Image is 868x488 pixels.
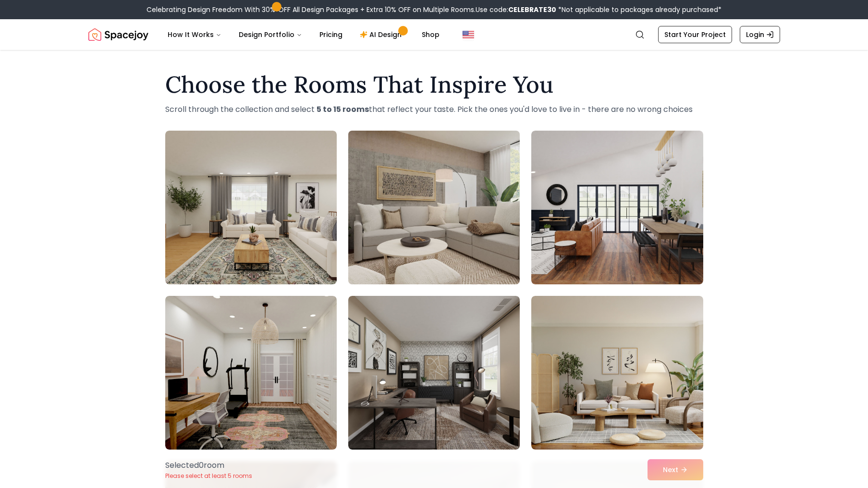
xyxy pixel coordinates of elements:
span: Use code: [476,5,556,14]
img: Room room-6 [531,296,703,450]
b: CELEBRATE30 [508,5,556,14]
img: Room room-4 [165,296,337,450]
a: Spacejoy [88,25,148,44]
img: Room room-3 [531,131,703,284]
img: Room room-1 [165,131,337,284]
div: Celebrating Design Freedom With 30% OFF All Design Packages + Extra 10% OFF on Multiple Rooms. [147,5,721,14]
p: Scroll through the collection and select that reflect your taste. Pick the ones you'd love to liv... [165,104,703,115]
nav: Main [160,25,447,44]
img: Spacejoy Logo [88,25,148,44]
a: AI Design [352,25,412,44]
a: Start Your Project [658,26,732,43]
strong: 5 to 15 rooms [317,104,369,115]
h1: Choose the Rooms That Inspire You [165,73,703,96]
a: Shop [414,25,447,44]
span: *Not applicable to packages already purchased* [556,5,721,14]
p: Please select at least 5 rooms [165,472,252,480]
p: Selected 0 room [165,460,252,471]
img: United States [463,29,474,40]
img: Room room-2 [344,127,524,288]
button: How It Works [160,25,229,44]
nav: Global [88,19,780,50]
a: Pricing [312,25,350,44]
a: Login [740,26,780,43]
button: Design Portfolio [231,25,310,44]
img: Room room-5 [348,296,520,450]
